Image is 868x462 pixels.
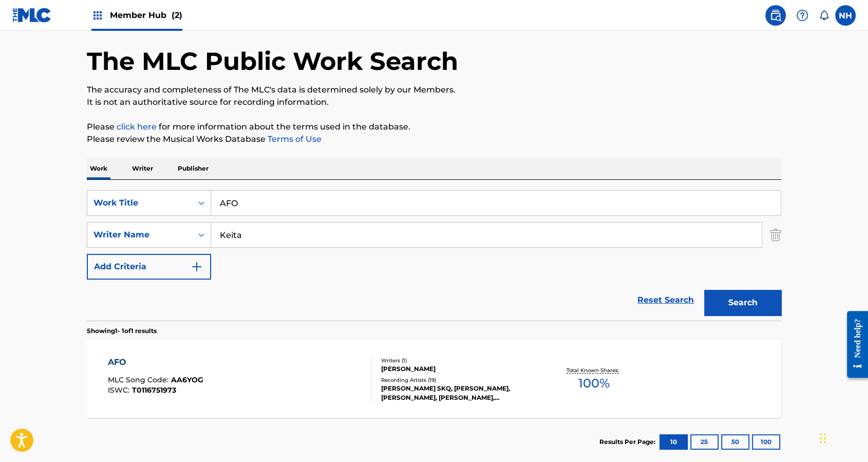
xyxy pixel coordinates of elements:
button: 50 [721,434,749,450]
div: User Menu [835,5,856,26]
h1: The MLC Public Work Search [87,46,458,77]
span: Member Hub [110,9,182,21]
p: The accuracy and completeness of The MLC's data is determined solely by our Members. [87,84,781,96]
div: Notifications [819,10,829,21]
button: 10 [659,434,688,450]
p: It is not an authoritative source for recording information. [87,96,781,108]
button: 25 [690,434,719,450]
p: Total Known Shares: [567,366,621,374]
a: Reset Search [632,289,699,311]
span: T0116751973 [132,385,176,395]
button: Add Criteria [87,254,211,280]
img: Delete Criterion [770,222,781,248]
p: Publisher [175,158,212,179]
p: Results Per Page: [599,437,658,447]
img: help [796,9,808,22]
div: Drag [820,423,826,454]
p: Work [87,158,110,179]
a: click here [117,122,157,132]
div: AFO [108,356,203,368]
p: Please for more information about the terms used in the database. [87,121,781,133]
span: AA6YOG [171,375,203,384]
div: [PERSON_NAME] SKQ, [PERSON_NAME], [PERSON_NAME], [PERSON_NAME], [PERSON_NAME], [PERSON_NAME], [PE... [381,384,536,402]
span: ISWC : [108,385,132,395]
span: (2) [172,10,182,20]
a: Terms of Use [266,134,322,144]
div: Writers ( 1 ) [381,357,536,364]
p: Please review the Musical Works Database [87,133,781,145]
div: Help [792,5,813,26]
img: MLC Logo [12,8,52,23]
a: Public Search [765,5,786,26]
img: search [769,9,782,22]
div: Writer Name [93,229,186,241]
p: Showing 1 - 1 of 1 results [87,326,157,336]
button: Search [704,290,781,316]
a: AFOMLC Song Code:AA6YOGISWC:T0116751973Writers (1)[PERSON_NAME]Recording Artists (19)[PERSON_NAME... [87,341,781,418]
img: Top Rightsholders [91,9,104,22]
div: Work Title [93,197,186,209]
div: [PERSON_NAME] [381,364,536,374]
div: Recording Artists ( 19 ) [381,376,536,384]
span: MLC Song Code : [108,375,171,384]
iframe: Chat Widget [817,413,868,462]
p: Writer [129,158,156,179]
span: 100 % [578,374,610,393]
img: 9d2ae6d4665cec9f34b9.svg [191,261,203,273]
iframe: Resource Center [839,303,868,386]
button: 100 [752,434,780,450]
form: Search Form [87,190,781,321]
